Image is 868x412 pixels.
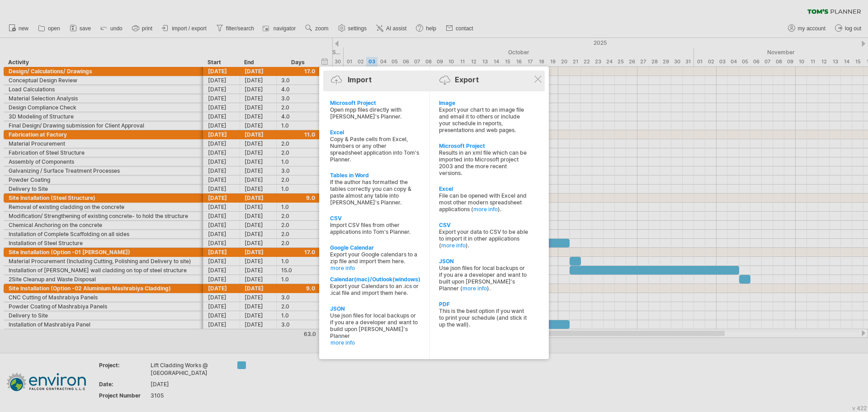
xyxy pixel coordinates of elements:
[330,265,420,271] a: more info
[439,301,528,308] div: PDF
[330,129,420,136] div: Excel
[439,222,528,228] div: CSV
[441,242,466,249] a: more info
[439,99,528,106] div: Image
[439,185,528,192] div: Excel
[439,149,528,176] div: Results in an xml file which can be imported into Microsoft project 2003 and the more recent vers...
[439,258,528,265] div: JSON
[439,142,528,149] div: Microsoft Project
[330,136,420,163] div: Copy & Paste cells from Excel, Numbers or any other spreadsheet application into Tom's Planner.
[439,308,528,328] div: This is the best option if you want to print your schedule (and stick it up the wall).
[348,75,372,84] div: Import
[439,106,528,133] div: Export your chart to an image file and email it to others or include your schedule in reports, pr...
[439,265,528,292] div: Use json files for local backups or if you are a developer and want to built upon [PERSON_NAME]'s...
[330,172,420,179] div: Tables in Word
[455,75,479,84] div: Export
[439,228,528,249] div: Export your data to CSV to be able to import it in other applications ( ).
[473,206,498,213] a: more info
[330,179,420,206] div: If the author has formatted the tables correctly you can copy & paste almost any table into [PERS...
[439,192,528,213] div: File can be opened with Excel and most other modern spreadsheet applications ( ).
[462,285,487,292] a: more info
[330,339,420,346] a: more info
